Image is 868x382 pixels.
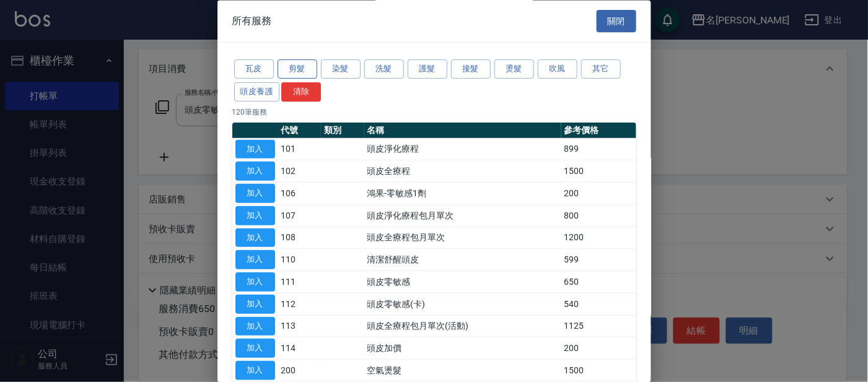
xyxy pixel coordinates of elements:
td: 200 [278,360,322,382]
button: 接髮 [451,60,491,79]
td: 200 [561,337,636,360]
th: 代號 [278,123,322,139]
td: 200 [561,183,636,205]
button: 加入 [235,273,275,292]
td: 頭皮加價 [364,337,561,360]
td: 鴻果-零敏感1劑 [364,183,561,205]
button: 加入 [235,339,275,358]
button: 加入 [235,295,275,314]
td: 1200 [561,227,636,250]
td: 頭皮零敏感(卡) [364,293,561,316]
span: 所有服務 [232,15,272,27]
button: 加入 [235,251,275,270]
button: 加入 [235,362,275,381]
td: 800 [561,205,636,227]
th: 類別 [321,123,364,139]
button: 其它 [581,60,621,79]
td: 頭皮全療程 [364,160,561,183]
td: 101 [278,139,322,161]
td: 1125 [561,316,636,338]
button: 加入 [235,184,275,204]
button: 染髮 [321,60,361,79]
td: 112 [278,293,322,316]
td: 111 [278,271,322,293]
p: 120 筆服務 [232,106,636,118]
th: 名稱 [364,123,561,139]
td: 899 [561,139,636,161]
td: 1500 [561,360,636,382]
button: 清除 [281,82,321,102]
td: 頭皮淨化療程 [364,139,561,161]
button: 洗髮 [364,60,404,79]
button: 加入 [235,162,275,181]
button: 吹風 [538,60,577,79]
td: 113 [278,316,322,338]
td: 清潔舒醒頭皮 [364,249,561,271]
td: 540 [561,293,636,316]
td: 空氣燙髮 [364,360,561,382]
td: 107 [278,205,322,227]
button: 護髮 [408,60,447,79]
td: 106 [278,183,322,205]
td: 頭皮零敏感 [364,271,561,293]
td: 102 [278,160,322,183]
button: 加入 [235,228,275,248]
button: 加入 [235,317,275,336]
button: 加入 [235,140,275,159]
td: 頭皮全療程包月單次(活動) [364,316,561,338]
td: 650 [561,271,636,293]
button: 關閉 [597,10,636,33]
th: 參考價格 [561,123,636,139]
button: 瓦皮 [234,60,274,79]
button: 頭皮養護 [234,82,280,102]
button: 剪髮 [278,60,317,79]
td: 頭皮全療程包月單次 [364,227,561,250]
td: 108 [278,227,322,250]
button: 加入 [235,206,275,225]
td: 110 [278,249,322,271]
td: 599 [561,249,636,271]
td: 頭皮淨化療程包月單次 [364,205,561,227]
td: 1500 [561,160,636,183]
button: 燙髮 [494,60,534,79]
td: 114 [278,337,322,360]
